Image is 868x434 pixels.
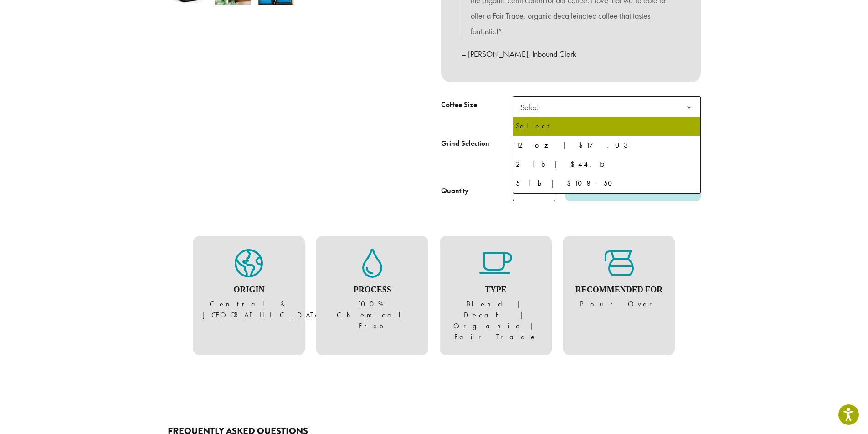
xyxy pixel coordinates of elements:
span: Select [517,98,549,116]
h4: Recommended For [572,285,666,295]
h4: Type [449,285,543,295]
p: – [PERSON_NAME], Inbound Clerk [462,46,680,62]
label: Coffee Size [441,98,513,112]
div: Quantity [441,185,469,196]
figure: 100% Chemical Free [325,249,419,332]
h4: Process [325,285,419,295]
span: Select [513,96,701,118]
div: 12 oz | $17.03 [516,138,698,152]
h4: Origin [202,285,296,295]
li: Select [513,117,700,136]
figure: Central & [GEOGRAPHIC_DATA] [202,249,296,321]
figure: Blend | Decaf | Organic | Fair Trade [449,249,543,342]
div: 5 lb | $108.50 [516,177,698,190]
label: Grind Selection [441,137,513,150]
figure: Pour Over [572,249,666,310]
div: 2 lb | $44.15 [516,158,698,171]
